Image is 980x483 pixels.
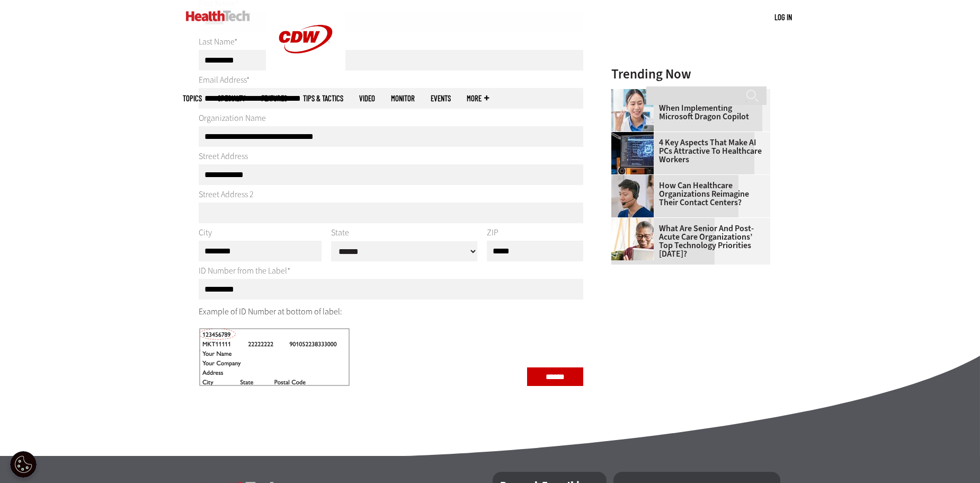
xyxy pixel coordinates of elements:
a: Events [431,94,451,102]
label: Street Address 2 [199,189,254,200]
a: Features [261,94,287,102]
a: Doctor using phone to dictate to tablet [611,89,659,98]
a: CDW [266,70,345,81]
a: Older person using tablet [611,218,659,226]
p: Example of ID Number at bottom of label: [199,305,583,319]
span: Specialty [218,94,245,102]
label: City [199,229,322,237]
img: Home [186,11,250,21]
a: Healthcare contact center [611,175,659,183]
a: Desktop monitor with brain AI concept [611,132,659,140]
label: ZIP [487,229,583,237]
label: State [331,229,477,238]
label: Street Address [199,151,248,162]
img: Doctor using phone to dictate to tablet [611,89,654,131]
a: Helpful Tips for Hospitals When Implementing Microsoft Dragon Copilot [611,95,764,121]
a: MonITor [391,94,415,102]
div: User menu [774,12,792,23]
a: How Can Healthcare Organizations Reimagine Their Contact Centers? [611,181,764,207]
div: Cookie Settings [10,451,37,478]
button: Open Preferences [10,451,37,478]
label: ID Number from the Label [199,265,290,276]
label: Organization Name [199,112,266,124]
a: Video [359,94,375,102]
a: 4 Key Aspects That Make AI PCs Attractive to Healthcare Workers [611,138,764,164]
a: What Are Senior and Post-Acute Care Organizations’ Top Technology Priorities [DATE]? [611,224,764,258]
img: Older person using tablet [611,218,654,260]
img: Desktop monitor with brain AI concept [611,132,654,174]
span: More [467,94,489,102]
span: Topics [183,94,202,102]
a: Tips & Tactics [303,94,343,102]
img: Healthcare contact center [611,175,654,217]
a: Log in [774,12,792,22]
